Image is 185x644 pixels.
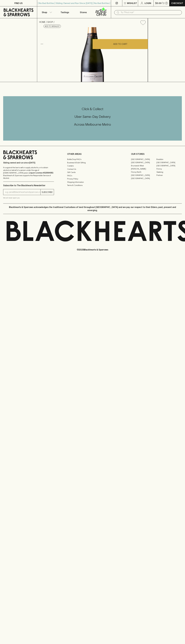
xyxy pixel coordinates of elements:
p: $0.00 [155,2,162,5]
input: Try "Pinot noir" [121,10,180,15]
p: OTHER AREAS [67,152,118,156]
p: Stores [80,11,87,14]
p: FIND US [14,2,23,5]
p: ADD TO CART [113,42,127,46]
a: Business & Bulk Gifting [67,161,118,164]
a: [GEOGRAPHIC_DATA] [131,174,156,177]
a: [GEOGRAPHIC_DATA] [156,164,182,167]
p: Tastings [61,11,69,14]
a: Bottle Drop FAQ's [67,158,118,161]
p: Blackhearts & Sparrows acknowledges the traditional Custodians of land throughout [GEOGRAPHIC_DAT... [5,206,180,212]
a: Braddon [156,158,182,161]
p: Sibling owned and run since [DATE] [3,161,54,164]
p: OUR STORES [131,152,182,156]
p: 0 [166,2,167,4]
div: Call to action block [3,96,182,141]
button: Add to wishlist [44,25,61,28]
button: Shop [37,6,56,18]
button: Add to wishlist [139,19,147,26]
a: SHOP [47,21,53,23]
a: Fitzroy [156,167,182,170]
a: HOME [39,21,45,23]
a: Shipping Information [67,180,118,184]
img: 40619.png [37,27,148,82]
p: We will never spam you [3,197,54,199]
p: SUBSCRIBE [42,191,53,194]
p: Shop [42,11,47,14]
a: Gift Cards [67,171,118,174]
a: Careers [67,164,118,167]
a: Terms & Conditions [67,184,118,187]
a: Brunswick West [131,164,156,167]
h5: Uber Same-Day Delivery [3,114,182,119]
p: Login [145,2,151,5]
a: [GEOGRAPHIC_DATA] [131,158,156,161]
a: Privacy Policy [67,177,118,180]
strong: Liquor License #32064953 [29,172,53,174]
p: Checkout [171,2,183,5]
a: [GEOGRAPHIC_DATA] [156,161,182,164]
h5: Across Melbourne Metro [3,122,182,127]
a: Geelong [156,170,182,174]
button: ADD TO CART [93,39,148,49]
p: Subscribe to The Blackhearts Newsletter [3,184,54,187]
a: FAQ's [67,174,118,177]
a: Contact Us [67,167,118,171]
button: SUBSCRIBE [41,189,54,195]
a: Fitzroy North [131,170,156,174]
input: e.g. jane@blackheartsandsparrows.com.au [5,190,40,194]
p: Wishlist [127,2,137,5]
a: Tastings [56,6,74,18]
h5: Click & Collect [3,107,182,111]
a: Stores [74,6,93,18]
p: It is against the law to sell or supply alcohol to, or to obtain alcohol on behalf of a person un... [3,166,54,179]
a: [GEOGRAPHIC_DATA] [131,161,156,164]
a: [GEOGRAPHIC_DATA] [131,177,156,180]
a: [PERSON_NAME] [131,167,156,170]
a: Prahran [156,174,182,177]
